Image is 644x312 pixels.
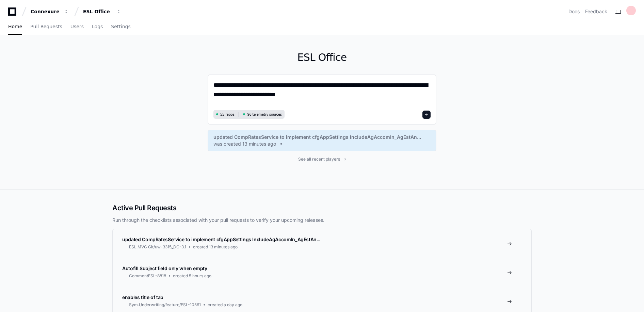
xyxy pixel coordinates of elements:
[220,112,235,117] span: 55 repos
[112,217,532,224] p: Run through the checklists associated with your pull requests to verify your upcoming releases.
[129,302,201,308] span: Sym.Underwriting/feature/ESL-10561
[298,157,340,162] span: See all recent players
[213,141,276,147] span: was created 13 minutes ago
[585,8,607,15] button: Feedback
[113,229,531,258] a: updated CompRatesService to implement cfgAppSettings IncludeAgAccomIn_AgEstAn...ESL.MVC Git/uw-33...
[28,5,71,18] button: Connexure
[173,273,211,279] span: created 5 hours ago
[208,302,242,308] span: created a day ago
[31,8,60,15] div: Connexure
[568,8,580,15] a: Docs
[80,5,124,18] button: ESL Office
[208,51,436,64] h1: ESL Office
[8,19,22,35] a: Home
[92,24,103,29] span: Logs
[247,112,281,117] span: 96 telemetry sources
[129,273,166,279] span: Common/ESL-8818
[208,157,436,162] a: See all recent players
[30,24,62,29] span: Pull Requests
[112,203,532,213] h2: Active Pull Requests
[70,19,84,35] a: Users
[129,244,186,250] span: ESL.MVC Git/uw-3315_DC-3.1
[8,24,22,29] span: Home
[113,258,531,287] a: Autofill Subject field only when emptyCommon/ESL-8818created 5 hours ago
[111,19,130,35] a: Settings
[83,8,112,15] div: ESL Office
[122,265,207,271] span: Autofill Subject field only when empty
[193,244,238,250] span: created 13 minutes ago
[122,294,163,300] span: enables title of tab
[122,236,320,242] span: updated CompRatesService to implement cfgAppSettings IncludeAgAccomIn_AgEstAn...
[70,24,84,29] span: Users
[92,19,103,35] a: Logs
[213,134,431,147] a: updated CompRatesService to implement cfgAppSettings IncludeAgAccomIn_AgEstAn...was created 13 mi...
[30,19,62,35] a: Pull Requests
[111,24,130,29] span: Settings
[213,134,421,141] span: updated CompRatesService to implement cfgAppSettings IncludeAgAccomIn_AgEstAn...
